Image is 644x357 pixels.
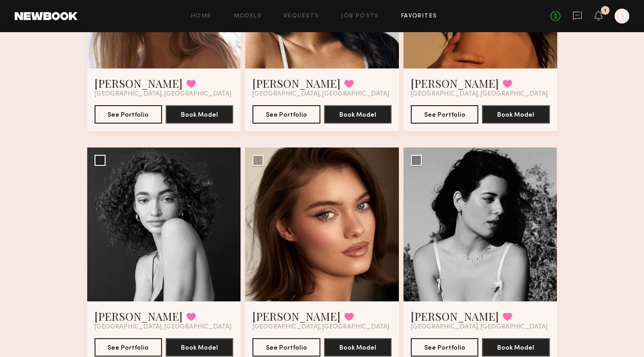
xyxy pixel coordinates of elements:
[324,105,392,124] button: Book Model
[324,343,392,351] a: Book Model
[166,338,233,357] button: Book Model
[252,323,389,331] span: [GEOGRAPHIC_DATA], [GEOGRAPHIC_DATA]
[411,105,478,124] button: See Portfolio
[252,338,320,357] button: See Portfolio
[482,105,549,124] button: Book Model
[482,110,549,118] a: Book Model
[341,13,379,19] a: Job Posts
[411,76,499,91] a: [PERSON_NAME]
[95,76,183,91] a: [PERSON_NAME]
[95,338,162,357] button: See Portfolio
[604,8,606,13] div: 1
[482,343,549,351] a: Book Model
[252,105,320,124] button: See Portfolio
[95,323,231,331] span: [GEOGRAPHIC_DATA], [GEOGRAPHIC_DATA]
[191,13,212,19] a: Home
[615,9,629,23] a: D
[252,76,341,91] a: [PERSON_NAME]
[234,13,262,19] a: Models
[95,105,162,124] button: See Portfolio
[166,110,233,118] a: Book Model
[166,343,233,351] a: Book Model
[401,13,437,19] a: Favorites
[411,323,548,331] span: [GEOGRAPHIC_DATA], [GEOGRAPHIC_DATA]
[95,309,183,323] a: [PERSON_NAME]
[284,13,319,19] a: Requests
[95,91,231,98] span: [GEOGRAPHIC_DATA], [GEOGRAPHIC_DATA]
[411,338,478,357] button: See Portfolio
[324,338,392,357] button: Book Model
[252,309,341,323] a: [PERSON_NAME]
[411,91,548,98] span: [GEOGRAPHIC_DATA], [GEOGRAPHIC_DATA]
[166,105,233,124] button: Book Model
[252,91,389,98] span: [GEOGRAPHIC_DATA], [GEOGRAPHIC_DATA]
[411,309,499,323] a: [PERSON_NAME]
[324,110,392,118] a: Book Model
[482,338,549,357] button: Book Model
